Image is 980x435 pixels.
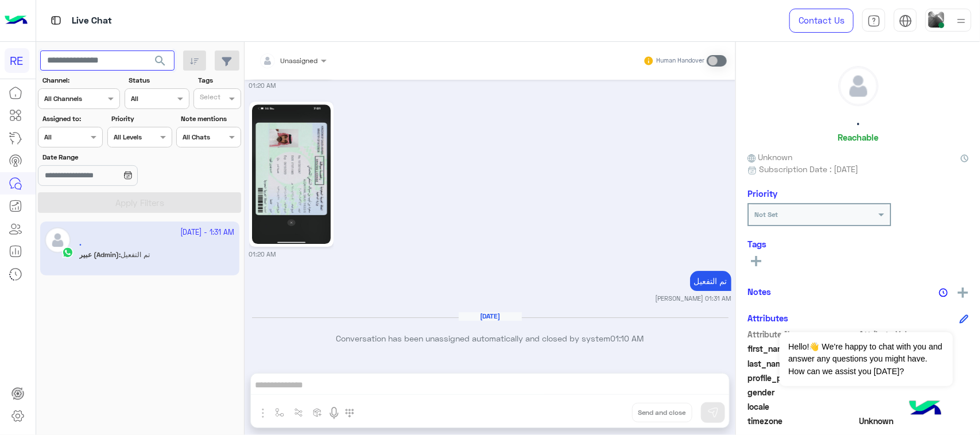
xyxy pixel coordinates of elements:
div: Select [198,92,220,105]
img: defaultAdmin.png [839,67,878,106]
div: RE [5,48,29,73]
span: last_name [747,358,857,370]
p: Conversation has been unassigned automatically and closed by system [249,332,731,344]
label: Priority [111,114,171,124]
img: hulul-logo.png [905,389,946,429]
span: null [859,401,969,413]
label: Tags [198,75,240,86]
img: 1997091004122988.jpg [252,104,331,244]
span: Unknown [747,151,792,163]
h5: . [857,115,859,128]
p: Live Chat [72,13,112,29]
h6: Reachable [838,132,878,142]
label: Channel: [42,75,119,86]
h6: [DATE] [459,312,522,320]
label: Status [129,75,188,86]
span: timezone [747,415,857,427]
span: locale [747,401,857,413]
label: Note mentions [181,114,240,124]
span: Attribute Name [747,328,857,340]
span: null [859,386,969,398]
span: Subscription Date : [DATE] [759,163,858,175]
a: tab [862,9,885,33]
span: profile_pic [747,372,857,384]
h6: Attributes [747,313,788,323]
img: add [958,288,968,298]
h6: Tags [747,239,969,249]
span: Hello!👋 We're happy to chat with you and answer any questions you might have. How can we assist y... [780,332,952,386]
b: Not Set [754,210,778,219]
button: search [146,51,175,75]
p: 15/1/2025, 1:31 AM [690,271,731,291]
a: Contact Us [789,9,854,33]
button: Send and close [632,403,692,422]
h6: Notes [747,286,771,297]
img: userImage [928,11,944,28]
small: [PERSON_NAME] 01:31 AM [656,294,731,303]
span: first_name [747,343,857,355]
img: Logo [5,9,28,33]
img: tab [867,14,881,28]
img: tab [49,13,63,28]
h6: Priority [747,188,777,199]
img: notes [939,288,948,297]
button: Apply Filters [38,192,241,213]
img: tab [899,14,912,28]
label: Date Range [42,152,171,162]
span: search [153,54,167,68]
small: Human Handover [656,56,704,65]
img: profile [954,14,969,28]
span: 01:10 AM [611,333,644,343]
label: Assigned to: [42,114,102,124]
span: Unassigned [281,56,318,65]
small: 01:20 AM [249,81,276,90]
span: gender [747,386,857,398]
span: Unknown [859,415,969,427]
small: 01:20 AM [249,250,276,259]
